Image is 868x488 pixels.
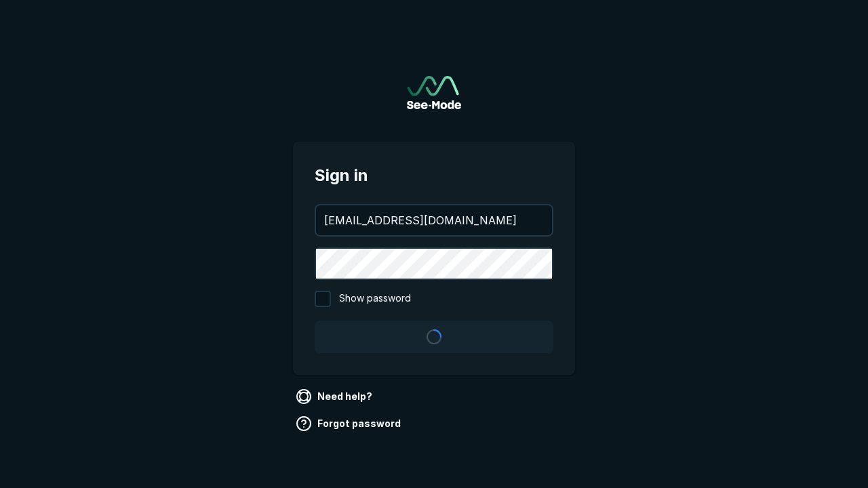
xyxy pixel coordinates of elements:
a: Forgot password [293,413,406,434]
span: Sign in [315,163,553,188]
a: Go to sign in [407,76,461,109]
img: See-Mode Logo [407,76,461,109]
a: Need help? [293,386,378,407]
input: your@email.com [316,205,552,235]
span: Show password [339,291,411,307]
